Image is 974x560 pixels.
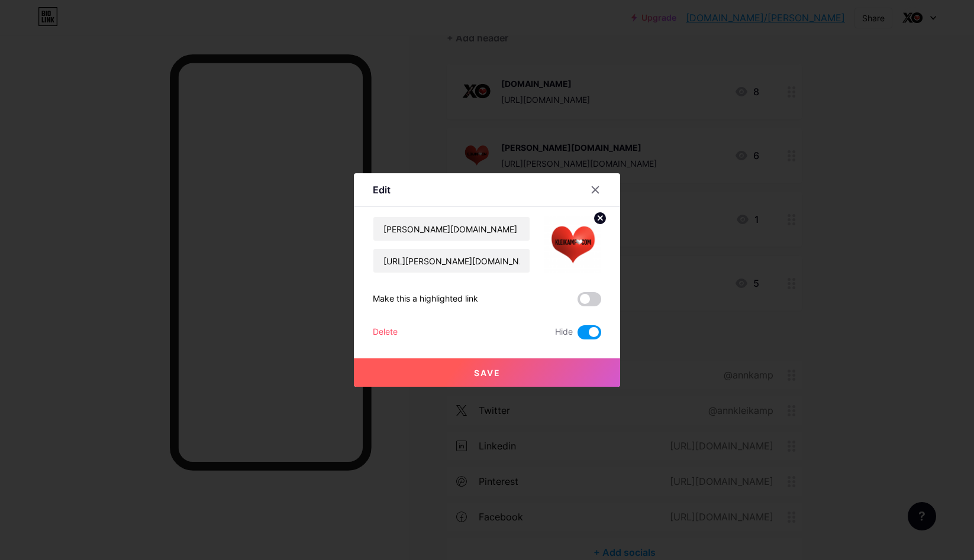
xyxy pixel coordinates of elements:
div: Delete [373,325,398,339]
div: Edit [373,183,391,197]
button: Save [354,358,620,387]
input: URL [373,249,530,273]
span: Save [474,368,501,378]
div: Make this a highlighted link [373,292,478,306]
img: link_thumbnail [544,216,601,273]
input: Title [373,217,530,241]
span: Hide [555,325,573,339]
